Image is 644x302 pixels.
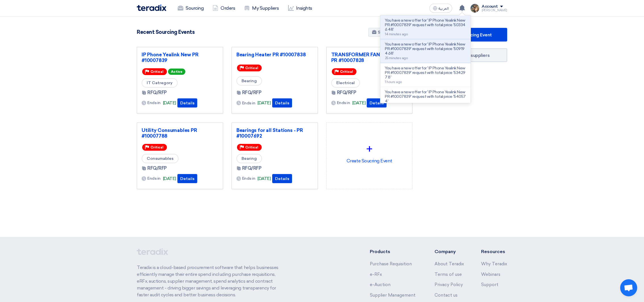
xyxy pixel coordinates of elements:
a: IP Phone Yealink New PR #10007839 [142,52,218,63]
a: Privacy Policy [435,282,463,287]
span: RFQ/RFP [242,165,262,172]
span: RFQ/RFP [337,89,356,96]
p: You have a new offer for ' IP Phone Yealink New PR #10007839' request with total price '509194.68' [385,42,466,56]
img: file_1710751448746.jpg [470,4,479,13]
span: Ends in [147,100,161,106]
li: Products [370,248,418,255]
span: Bearing [236,154,262,163]
a: Terms of use [435,272,462,277]
button: Details [367,98,387,107]
li: Company [435,248,464,255]
div: Account [482,4,498,9]
a: Webinars [481,272,500,277]
div: + [331,140,408,158]
div: Create Soucring Event [331,127,408,177]
span: [DATE] [163,100,176,106]
span: [DATE] [352,100,366,106]
span: Ends in [242,100,255,106]
span: Active [168,69,185,75]
span: Create Sourcing Event [444,32,492,38]
a: Insights [284,2,317,15]
span: Ends in [242,175,255,181]
a: About Teradix [435,261,464,266]
button: Details [272,174,292,183]
button: Details [272,98,292,107]
span: Electrical [331,78,360,88]
span: Ends in [337,100,350,106]
p: Teradix is a cloud-based procurement software that helps businesses efficiently manage their enti... [137,264,285,298]
p: You have a new offer for ' IP Phone Yealink New PR #10007839' request with total price '534297.8' [385,66,466,80]
span: RFQ/RFP [147,165,167,172]
a: Why Teradix [481,261,507,266]
a: Orders [208,2,240,15]
span: Consumables [142,154,179,163]
span: Critical [245,145,258,149]
span: Critical [150,70,163,74]
a: Utility Consumables PR #10007788 [142,127,218,139]
button: Details [177,98,197,107]
a: e-Auction [370,282,391,287]
div: Open chat [620,279,637,296]
li: Resources [481,248,507,255]
span: 14 minutes ago [385,32,408,36]
a: Support [481,282,498,287]
span: Critical [340,70,353,74]
a: My Suppliers [240,2,283,15]
span: Critical [245,66,258,70]
a: Bearings for all Stations - PR #10007692 [236,127,313,139]
button: Details [177,174,197,183]
p: You have a new offer for ' IP Phone Yealink New PR #10007839' request with total price '503346.48' [385,18,466,32]
a: Bearing Heater PR #10007838 [236,52,313,57]
a: Supplier Management [370,293,416,298]
p: You have a new offer for ' IP Phone Yealink New PR #10007839' request with total price '540574' [385,90,466,104]
button: العربية [429,4,452,13]
span: Critical [150,145,163,149]
a: e-RFx [370,272,382,277]
span: 1 hours ago [385,80,402,84]
span: Bearing [236,76,262,86]
a: TRANSFORMER FANS BEARING PR #10007828 [331,52,408,63]
span: Ends in [147,175,161,181]
a: Contact us [435,293,458,298]
a: Purchase Requisition [370,261,412,266]
span: [DATE] [257,175,271,182]
a: Sourcing [173,2,208,15]
span: 25 minutes ago [385,56,408,60]
span: IT Catregory [142,78,178,88]
h4: Recent Sourcing Events [137,29,194,35]
a: Show All Pipeline [368,28,412,37]
span: [DATE] [163,175,176,182]
span: RFQ/RFP [242,89,262,96]
span: [DATE] [257,100,271,106]
span: RFQ/RFP [147,89,167,96]
div: [PERSON_NAME] [482,9,507,12]
span: العربية [439,7,449,11]
img: Teradix logo [137,5,166,11]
